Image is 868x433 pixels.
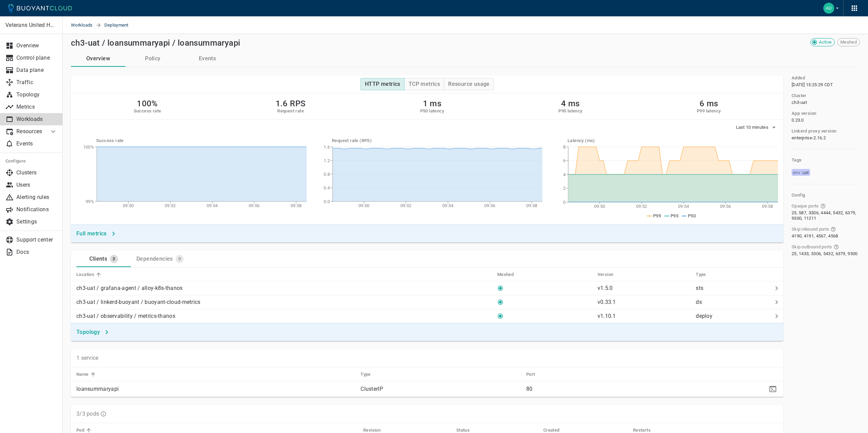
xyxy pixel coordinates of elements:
button: Topology [74,326,112,338]
tspan: 0.4 [324,185,330,190]
h2: 1.6 RPS [276,99,306,108]
tspan: 09:58 [526,203,538,208]
p: Overview [16,42,57,49]
h5: Port [526,372,535,377]
span: P95 [671,213,678,218]
span: 3 [110,256,118,262]
tspan: 09:54 [442,203,454,208]
h2: 4 ms [558,99,582,108]
h5: Config [792,192,860,198]
h5: Meshed [497,272,514,277]
span: Workloads [71,16,95,34]
tspan: 09:52 [636,204,647,209]
p: Events [16,140,57,147]
h5: Added [792,75,805,81]
h5: Linkerd proxy version [792,128,836,134]
p: Veterans United Home Loans [5,22,57,29]
span: 25, 1433, 3306, 5432, 6379, 9300 [792,251,858,257]
span: ch3-uat [792,100,807,105]
p: Settings [16,218,57,225]
span: Type [361,371,380,377]
tspan: 09:54 [207,203,218,208]
tspan: 09:58 [291,203,302,208]
p: Data plane [16,67,57,74]
span: Skip inbound ports [792,227,829,232]
p: ds [696,299,770,306]
tspan: 09:52 [400,203,412,208]
button: Events [180,50,235,67]
h4: Topology [76,329,100,336]
button: Overview [71,50,126,67]
p: sts [696,285,770,292]
h2: 1 ms [420,99,444,108]
button: Last 10 minutes [736,122,778,133]
button: Resource usage [444,78,494,90]
span: 25, 587, 3306, 4444, 5432, 6379, 9300, 11211 [792,210,858,221]
h5: Request rate (RPS) [332,138,542,143]
p: Workloads [16,116,57,123]
h5: Configure [5,158,57,164]
button: Full metrics [74,228,119,240]
button: TCP metrics [404,78,444,90]
p: ch3-uat / linkerd-buoyant / buoyant-cloud-metrics [76,299,201,306]
p: Clusters [16,169,57,176]
img: Abbas Dargahi [823,3,834,14]
h2: 6 ms [697,99,721,108]
tspan: 100% [83,144,94,150]
a: Clients3 [76,251,131,267]
h5: Restarts [633,428,651,433]
p: Support center [16,236,57,243]
h5: Success rate [134,108,161,114]
span: kubectl -n loansummaryapi describe service loansummaryapi [768,386,778,391]
tspan: 1.2 [324,158,330,163]
p: 3/3 pods [76,411,99,417]
span: 4190, 4191, 4567, 4568 [792,233,838,239]
a: Dependencies0 [131,251,189,267]
tspan: 99% [86,199,94,204]
tspan: 0 [563,200,565,205]
h4: TCP metrics [409,81,440,88]
h2: 100% [134,99,161,108]
span: Deployment [104,16,137,34]
div: Dependencies [134,253,173,262]
h4: HTTP metrics [365,81,400,88]
p: 80 [526,386,658,392]
h5: Success rate [96,138,307,143]
p: v1.5.0 [598,285,613,291]
tspan: 09:50 [123,203,134,208]
a: Policy [126,50,180,67]
span: Location [76,272,103,278]
span: uat [803,170,809,175]
tspan: 1.6 [324,144,330,150]
h5: Status [456,428,470,433]
tspan: 09:56 [484,203,496,208]
span: 0 [176,256,183,262]
h5: Type [696,272,706,277]
tspan: 0.0 [324,199,330,204]
tspan: 8 [563,144,565,150]
span: Last 10 minutes [736,125,770,130]
div: Clients [87,253,107,262]
tspan: 6 [563,158,565,163]
p: Users [16,182,57,188]
h4: Resource usage [448,81,490,88]
tspan: 09:50 [594,204,605,209]
span: Type [696,272,715,278]
p: ch3-uat / observability / metrics-thanos [76,313,175,320]
h5: Latency (ms) [568,138,778,143]
h5: Version [598,272,614,277]
svg: Ports that bypass the Linkerd proxy for outgoing connections [834,244,839,250]
p: v1.10.1 [598,313,616,319]
span: Version [598,272,622,278]
h5: Request rate [276,108,306,114]
h5: P95 latency [558,108,582,114]
span: Name [76,371,98,377]
span: Meshed [838,40,859,45]
svg: Ports that bypass the Linkerd proxy for incoming connections [830,227,836,232]
h4: Full metrics [76,230,107,237]
span: P50 [688,213,696,218]
p: Topology [16,91,57,98]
